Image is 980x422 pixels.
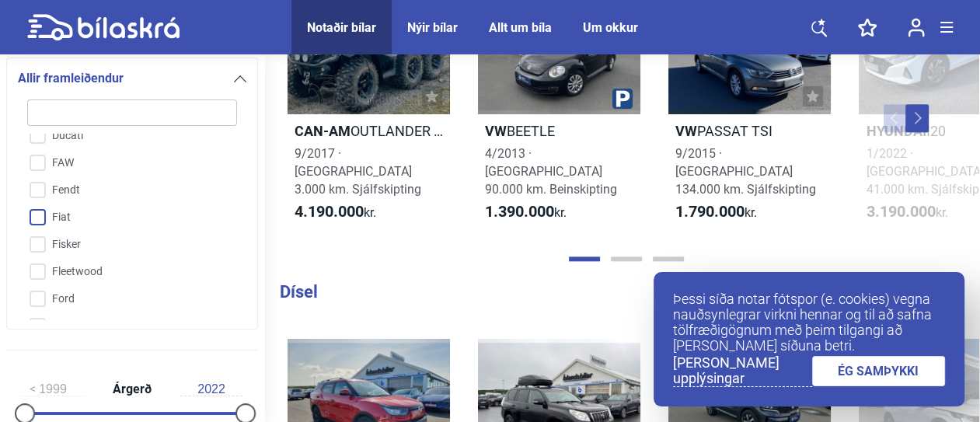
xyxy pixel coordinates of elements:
[288,122,450,140] h2: OUTLANDER 6 HJÓL
[884,104,907,132] button: Previous
[905,104,929,132] button: Next
[673,291,945,354] p: Þessi síða notar fótspor (e. cookies) vegna nauðsynlegrar virkni hennar og til að safna tölfræðig...
[866,202,935,221] b: 3.190.000
[109,383,155,396] span: Árgerð
[407,20,458,35] a: Nýir bílar
[485,202,554,221] b: 1.390.000
[489,20,552,35] a: Allt um bíla
[908,18,925,37] img: user-login.svg
[307,20,376,35] a: Notaðir bílar
[478,122,640,140] h2: BEETLE
[569,256,600,261] button: Page 1
[675,203,757,221] span: kr.
[866,203,947,221] span: kr.
[485,203,567,221] span: kr.
[675,202,745,221] b: 1.790.000
[295,146,421,197] span: 9/2017 · [GEOGRAPHIC_DATA] 3.000 km. Sjálfskipting
[675,146,816,197] span: 9/2015 · [GEOGRAPHIC_DATA] 134.000 km. Sjálfskipting
[668,122,831,140] h2: PASSAT TSI
[485,146,617,197] span: 4/2013 · [GEOGRAPHIC_DATA] 90.000 km. Beinskipting
[866,123,926,139] b: Hyundai
[583,20,638,35] a: Um okkur
[295,123,350,139] b: Can-Am
[280,282,318,302] b: Dísel
[653,256,684,261] button: Page 3
[295,203,376,221] span: kr.
[673,355,812,387] a: [PERSON_NAME] upplýsingar
[611,256,642,261] button: Page 2
[675,123,697,139] b: VW
[295,202,364,221] b: 4.190.000
[18,68,124,89] span: Allir framleiðendur
[812,356,946,386] a: ÉG SAMÞYKKI
[485,123,507,139] b: VW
